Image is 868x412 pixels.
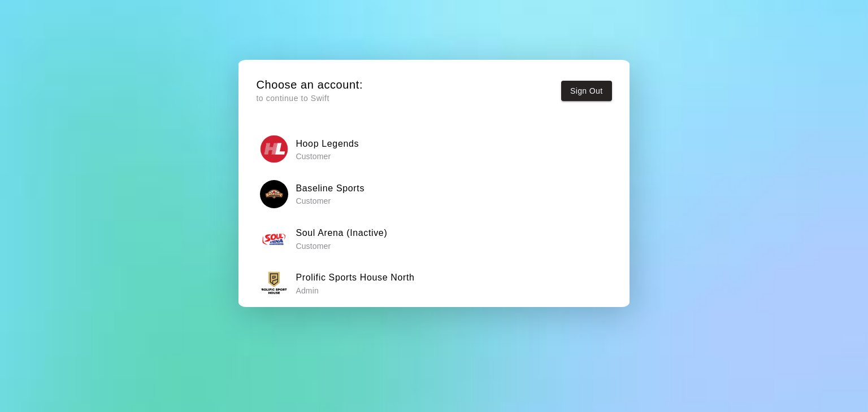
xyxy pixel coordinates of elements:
button: Baseline SportsBaseline Sports Customer [256,176,611,212]
img: Soul Arena [260,225,288,253]
button: Hoop LegendsHoop Legends Customer [256,132,611,167]
h5: Choose an account: [256,77,363,93]
p: Admin [296,285,414,296]
h6: Hoop Legends [296,137,359,151]
button: Prolific Sports House NorthProlific Sports House North Admin [256,266,611,301]
p: Customer [296,151,359,162]
img: Hoop Legends [260,135,288,163]
button: Sign Out [561,81,612,102]
img: Baseline Sports [260,180,288,208]
img: Prolific Sports House North [260,269,288,297]
h6: Baseline Sports [296,181,364,196]
p: Customer [296,240,387,252]
p: Customer [296,195,364,207]
p: to continue to Swift [256,93,363,104]
button: Soul ArenaSoul Arena (Inactive)Customer [256,221,611,256]
h6: Prolific Sports House North [296,270,414,285]
h6: Soul Arena (Inactive) [296,226,387,240]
